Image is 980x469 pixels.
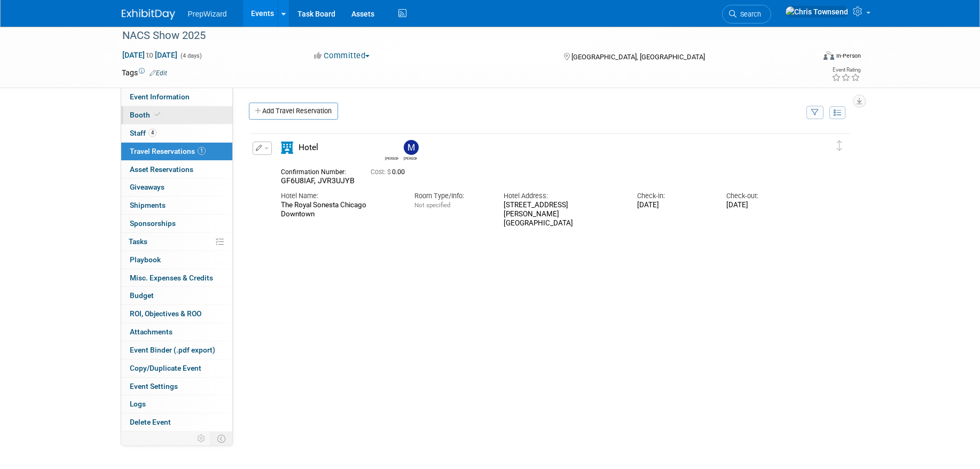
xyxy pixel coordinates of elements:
[130,400,146,408] span: Logs
[385,140,400,155] img: Jay Baugues
[751,50,861,66] div: Event Format
[129,237,147,246] span: Tasks
[130,165,193,174] span: Asset Reservations
[121,269,232,287] a: Misc. Expenses & Credits
[130,273,213,282] span: Misc. Expenses & Credits
[130,147,206,155] span: Travel Reservations
[722,5,771,24] a: Search
[188,10,227,18] span: PrepWizard
[736,10,761,18] span: Search
[637,201,710,210] div: [DATE]
[811,110,819,116] i: Filter by Traveler
[837,140,842,151] i: Click and drag to move item
[299,143,318,152] span: Hotel
[121,233,232,251] a: Tasks
[130,346,215,354] span: Event Binder (.pdf export)
[832,67,860,73] div: Event Rating
[119,26,798,45] div: NACS Show 2025
[121,341,232,359] a: Event Binder (.pdf export)
[150,69,167,77] a: Edit
[122,9,175,20] img: ExhibitDay
[571,53,705,61] span: [GEOGRAPHIC_DATA], [GEOGRAPHIC_DATA]
[836,52,861,60] div: In-Person
[121,88,232,106] a: Event Information
[726,201,799,210] div: [DATE]
[121,395,232,413] a: Logs
[130,382,178,390] span: Event Settings
[155,112,160,118] i: Booth reservation complete
[210,432,232,445] td: Toggle Event Tabs
[121,413,232,431] a: Delete Event
[179,52,202,59] span: (4 days)
[404,155,417,161] div: Matt Sanders
[121,178,232,196] a: Giveaways
[130,111,162,119] span: Booth
[504,201,621,228] div: [STREET_ADDRESS][PERSON_NAME] [GEOGRAPHIC_DATA]
[785,6,849,18] img: Chris Townsend
[281,176,355,185] span: GF6U8IAF, JVR3UJYB
[130,327,173,336] span: Attachments
[371,168,392,176] span: Cost: $
[130,129,156,137] span: Staff
[130,92,190,101] span: Event Information
[401,140,420,161] div: Matt Sanders
[121,161,232,178] a: Asset Reservations
[281,191,398,201] div: Hotel Name:
[130,183,164,191] span: Giveaways
[198,147,206,155] span: 1
[121,143,232,160] a: Travel Reservations1
[281,165,355,176] div: Confirmation Number:
[404,140,419,155] img: Matt Sanders
[130,255,161,264] span: Playbook
[148,129,156,137] span: 4
[371,168,409,176] span: 0.00
[130,418,171,426] span: Delete Event
[726,191,799,201] div: Check-out:
[504,191,621,201] div: Hotel Address:
[281,142,293,154] i: Hotel
[121,215,232,232] a: Sponsorships
[249,103,338,120] a: Add Travel Reservation
[121,323,232,341] a: Attachments
[385,155,398,161] div: Jay Baugues
[414,201,450,209] span: Not specified
[122,50,178,60] span: [DATE] [DATE]
[145,51,155,59] span: to
[122,67,167,78] td: Tags
[121,251,232,269] a: Playbook
[310,50,374,61] button: Committed
[130,219,176,228] span: Sponsorships
[121,359,232,377] a: Copy/Duplicate Event
[121,124,232,142] a: Staff4
[121,305,232,323] a: ROI, Objectives & ROO
[121,106,232,124] a: Booth
[382,140,401,161] div: Jay Baugues
[130,309,201,318] span: ROI, Objectives & ROO
[414,191,488,201] div: Room Type/Info:
[637,191,710,201] div: Check-in:
[130,364,201,372] span: Copy/Duplicate Event
[121,287,232,304] a: Budget
[130,201,166,209] span: Shipments
[130,291,154,300] span: Budget
[824,51,834,60] img: Format-Inperson.png
[281,201,398,219] div: The Royal Sonesta Chicago Downtown
[192,432,211,445] td: Personalize Event Tab Strip
[121,197,232,214] a: Shipments
[121,378,232,395] a: Event Settings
